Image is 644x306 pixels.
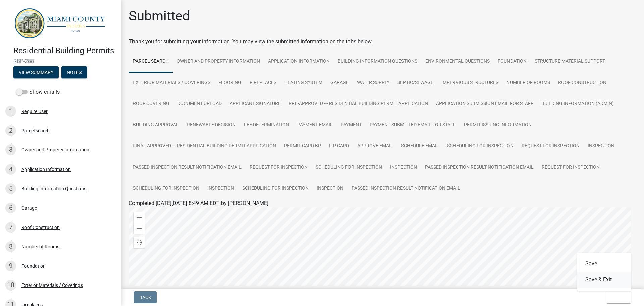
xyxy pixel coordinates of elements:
[5,222,16,233] div: 7
[129,72,214,94] a: Exterior Materials / Coverings
[577,256,631,272] button: Save
[264,51,334,73] a: Application Information
[293,115,337,136] a: Payment Email
[280,72,326,94] a: Heating System
[5,125,16,136] div: 2
[246,72,280,94] a: Fireplaces
[353,136,397,157] a: Approve Email
[337,115,366,136] a: Payment
[366,115,460,136] a: Payment Submitted Email For Staff
[21,264,46,268] div: Foundation
[246,157,312,178] a: Request for Inspection
[537,93,618,115] a: Building Information (Admin)
[134,223,145,234] div: Zoom out
[577,253,631,291] div: Exit
[386,157,421,178] a: Inspection
[502,72,554,94] a: Number of Rooms
[437,72,502,94] a: Impervious Structures
[238,178,313,200] a: Scheduling for Inspection
[325,136,353,157] a: ILP Card
[285,93,432,115] a: Pre-Approved --- Residential Building Permit Application
[61,66,87,78] button: Notes
[129,8,190,24] h1: Submitted
[21,244,59,249] div: Number of Rooms
[347,178,464,200] a: Passed Inspection Result Notification Email
[21,147,89,152] div: Owner and Property Information
[13,58,107,64] span: RBP-288
[21,128,50,133] div: Parcel search
[312,157,386,178] a: Scheduling for Inspection
[21,225,60,230] div: Roof Construction
[5,280,16,291] div: 10
[61,70,87,76] wm-modal-confirm: Notes
[584,136,619,157] a: Inspection
[612,295,622,300] span: Exit
[129,157,246,178] a: Passed Inspection Result Notification Email
[173,93,226,115] a: Document Upload
[606,291,631,303] button: Exit
[13,70,59,76] wm-modal-confirm: Summary
[577,272,631,288] button: Save & Exit
[397,136,443,157] a: Schedule Email
[280,136,325,157] a: Permit Card BP
[134,237,145,248] div: Find my location
[16,88,60,96] label: Show emails
[5,106,16,117] div: 1
[129,115,183,136] a: Building Approval
[421,157,538,178] a: Passed Inspection Result Notification Email
[203,178,238,200] a: Inspection
[139,295,151,300] span: Back
[240,115,293,136] a: Fee Determination
[494,51,531,73] a: Foundation
[129,200,268,206] span: Completed [DATE][DATE] 8:49 AM EDT by [PERSON_NAME]
[214,72,246,94] a: Flooring
[538,157,604,178] a: Request for Inspection
[518,136,584,157] a: Request for Inspection
[5,241,16,252] div: 8
[21,167,71,172] div: Application Information
[13,66,59,78] button: View Summary
[531,51,609,73] a: Structure Material Support
[129,38,636,46] div: Thank you for submitting your information. You may view the submitted information on the tabs below.
[173,51,264,73] a: Owner and Property Information
[432,93,537,115] a: Application Submission Email for Staff
[5,164,16,175] div: 4
[421,51,494,73] a: Environmental Questions
[353,72,393,94] a: Water Supply
[129,93,173,115] a: Roof Covering
[21,186,86,191] div: Building Information Questions
[183,115,240,136] a: Renewable Decision
[460,115,536,136] a: Permit Issuing Information
[554,72,610,94] a: Roof Construction
[393,72,437,94] a: Septic/Sewage
[21,206,37,210] div: Garage
[5,203,16,213] div: 6
[326,72,353,94] a: Garage
[21,109,48,114] div: Require User
[313,178,347,200] a: Inspection
[443,136,518,157] a: Scheduling for Inspection
[21,283,83,288] div: Exterior Materials / Coverings
[13,7,110,39] img: Miami County, Indiana
[13,46,115,56] h4: Residential Building Permits
[134,291,157,303] button: Back
[334,51,421,73] a: Building Information Questions
[5,183,16,194] div: 5
[129,51,173,73] a: Parcel search
[226,93,285,115] a: Applicant Signature
[5,144,16,155] div: 3
[129,178,203,200] a: Scheduling for Inspection
[5,261,16,271] div: 9
[129,136,280,157] a: FINAL Approved --- Residential Building Permit Application
[134,212,145,223] div: Zoom in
